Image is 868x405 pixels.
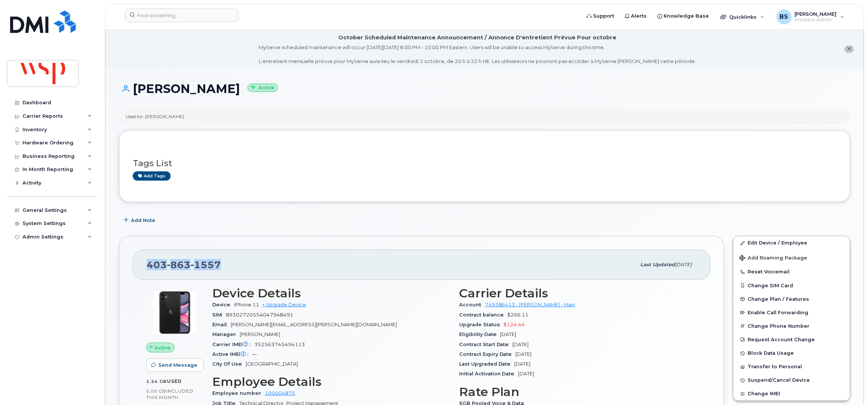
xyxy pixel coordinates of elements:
h3: Tags List [133,159,836,168]
button: close notification [845,45,854,53]
span: [PERSON_NAME] [240,331,280,337]
button: Change IMEI [734,387,850,400]
span: 352563745494113 [254,342,305,347]
span: [DATE] [513,342,529,347]
span: Suspend/Cancel Device [748,378,810,383]
button: Transfer to Personal [734,360,850,373]
h3: Rate Plan [459,385,697,399]
span: included this month [146,388,194,400]
span: Enable Call Forwarding [748,310,809,315]
span: Eligibility Date [459,331,500,337]
button: Suspend/Cancel Device [734,373,850,387]
button: Add Note [119,213,162,227]
span: Add Note [131,217,155,224]
a: 749386413 - [PERSON_NAME] - Main [485,302,575,307]
h3: Device Details [212,286,450,300]
span: Initial Activation Date [459,371,518,376]
span: Manager [212,331,240,337]
span: [DATE] [515,361,531,367]
span: Upgrade Status [459,322,504,327]
div: MyServe scheduled maintenance will occur [DATE][DATE] 8:00 PM - 10:00 PM Eastern. Users will be u... [259,44,696,65]
span: Last Upgraded Date [459,361,515,367]
img: iPhone_11.jpg [152,290,197,335]
button: Add Roaming Package [734,250,850,265]
small: Active [248,84,278,92]
span: Account [459,302,485,307]
span: Contract Start Date [459,342,513,347]
div: Used for: [PERSON_NAME] [126,113,184,120]
span: Contract Expiry Date [459,351,516,357]
span: 5.00 GB [146,388,166,394]
span: 403 [147,259,221,270]
span: [GEOGRAPHIC_DATA] [246,361,298,367]
span: 89302720554047948491 [226,312,293,318]
h3: Employee Details [212,375,450,388]
span: Contract balance [459,312,508,318]
span: Device [212,302,234,307]
span: $266.11 [508,312,529,318]
span: City Of Use [212,361,246,367]
h3: Carrier Details [459,286,697,300]
button: Request Account Change [734,333,850,346]
a: + Upgrade Device [262,302,306,307]
a: Add tags [133,171,171,181]
span: Active [155,344,171,351]
span: Carrier IMEI [212,342,254,347]
button: Block Data Usage [734,346,850,360]
span: used [167,378,182,384]
button: Enable Call Forwarding [734,306,850,319]
button: Change Plan / Features [734,292,850,306]
span: $124.44 [504,322,525,327]
span: Send Message [158,361,197,369]
span: Active IMEI [212,351,252,357]
span: 863 [167,259,191,270]
span: [DATE] [500,331,517,337]
button: Reset Voicemail [734,265,850,279]
button: Change SIM Card [734,279,850,292]
a: 100004875 [265,390,295,396]
span: Employee number [212,390,265,396]
button: Send Message [146,358,204,372]
span: iPhone 11 [234,302,259,307]
span: SIM [212,312,226,318]
span: Add Roaming Package [740,255,808,262]
span: Last updated [641,262,675,267]
span: Email [212,322,231,327]
span: — [252,351,257,357]
span: 1.24 GB [146,379,167,384]
h1: [PERSON_NAME] [119,82,850,95]
span: Change Plan / Features [748,296,809,302]
span: 1557 [191,259,221,270]
button: Change Phone Number [734,319,850,333]
a: Edit Device / Employee [734,236,850,250]
span: [DATE] [516,351,532,357]
div: October Scheduled Maintenance Announcement / Annonce D'entretient Prévue Pour octobre [338,34,617,42]
span: [DATE] [675,262,692,267]
span: [PERSON_NAME][EMAIL_ADDRESS][PERSON_NAME][DOMAIN_NAME] [231,322,397,327]
span: [DATE] [518,371,535,376]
